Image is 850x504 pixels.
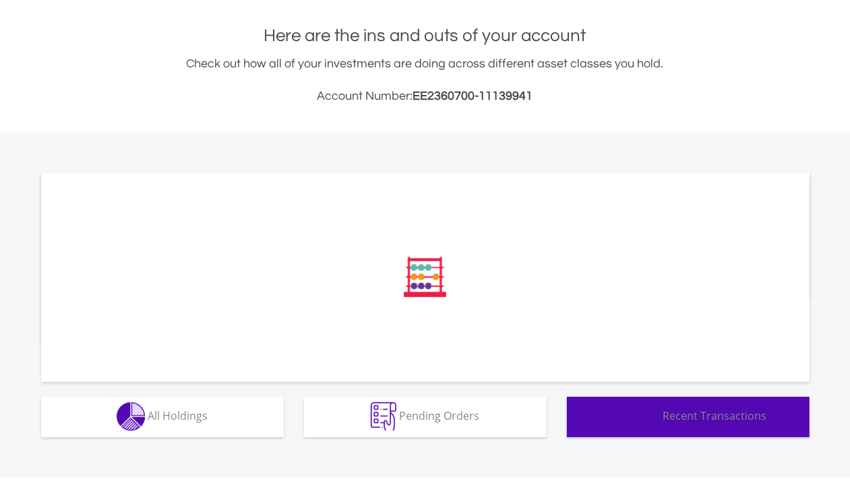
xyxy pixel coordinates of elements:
button: Recent Transactions [567,397,810,437]
div: Check out how all of your investments are doing across different asset classes you hold. [41,55,810,106]
h3: Account Number: [41,87,810,106]
span: Recent Transactions [663,408,766,423]
button: All Holdings [41,397,284,437]
img: holdings-wht.png [117,402,146,431]
img: transactions-zar-wht.png [609,402,660,432]
h1: Here are the ins and outs of your account [41,24,810,48]
img: pending_instructions-wht.png [371,402,396,431]
span: Pending Orders [399,408,479,423]
span: EE2360700-11139941 [413,90,533,102]
span: All Holdings [148,408,208,423]
button: Pending Orders [304,397,547,437]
